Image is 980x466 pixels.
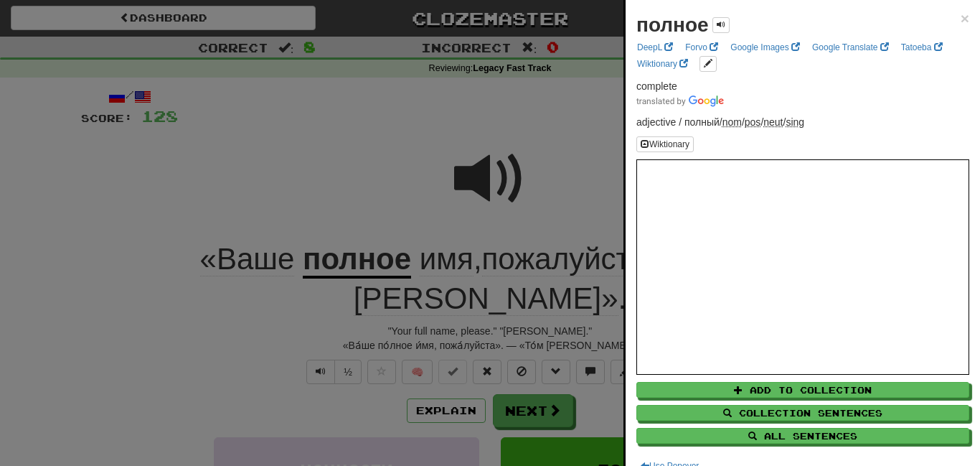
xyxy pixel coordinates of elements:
a: Wiktionary [633,56,692,72]
button: All Sentences [636,428,969,444]
abbr: Gender: Neuter gender [763,116,783,128]
strong: полное [636,14,709,36]
span: × [961,10,969,27]
abbr: Degree: Positive, first degree [745,116,761,128]
span: / [745,116,763,128]
button: edit links [699,56,717,72]
abbr: Number: Singular number [786,116,804,128]
a: DeepL [633,39,677,55]
abbr: Case: Nominative / direct [722,116,742,128]
img: Color short [636,95,724,107]
a: Google Translate [808,39,893,55]
button: Add to Collection [636,382,969,398]
button: Collection Sentences [636,405,969,421]
p: adjective / полный / [636,115,969,129]
a: Forvo [681,39,722,55]
span: / [722,116,745,128]
button: Wiktionary [636,136,694,152]
a: Tatoeba [897,39,947,55]
span: complete [636,80,677,92]
a: Google Images [726,39,804,55]
button: Close [961,11,969,26]
span: / [763,116,786,128]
